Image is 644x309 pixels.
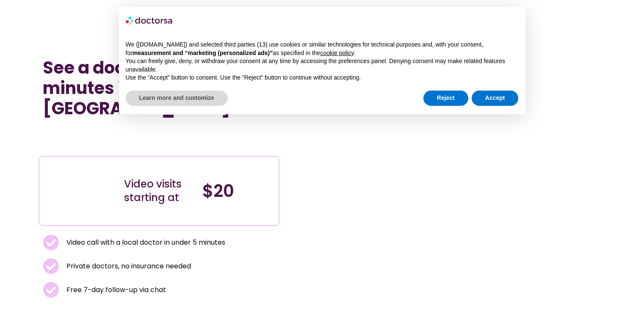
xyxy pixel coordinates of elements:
img: Illustration depicting a young woman in a casual outfit, engaged with her smartphone. She has a p... [53,163,109,219]
h4: $20 [202,181,272,201]
span: Video call with a local doctor in under 5 minutes [64,237,225,248]
iframe: Customer reviews powered by Trustpilot [43,137,275,147]
button: Accept [472,91,519,106]
button: Learn more and customize [126,91,228,106]
div: Video visits starting at [124,177,194,204]
button: Reject [423,91,468,106]
strong: measurement and “marketing (personalized ads)” [133,50,273,56]
iframe: Customer reviews powered by Trustpilot [43,127,170,137]
h1: See a doctor online in minutes in [GEOGRAPHIC_DATA] [43,58,275,119]
a: cookie policy [320,50,354,56]
span: Private doctors, no insurance needed [64,260,191,272]
img: logo [126,14,173,27]
span: Free 7-day follow-up via chat [64,284,166,296]
p: You can freely give, deny, or withdraw your consent at any time by accessing the preferences pane... [126,57,519,74]
p: We ([DOMAIN_NAME]) and selected third parties (13) use cookies or similar technologies for techni... [126,41,519,57]
p: Use the “Accept” button to consent. Use the “Reject” button to continue without accepting. [126,74,519,82]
